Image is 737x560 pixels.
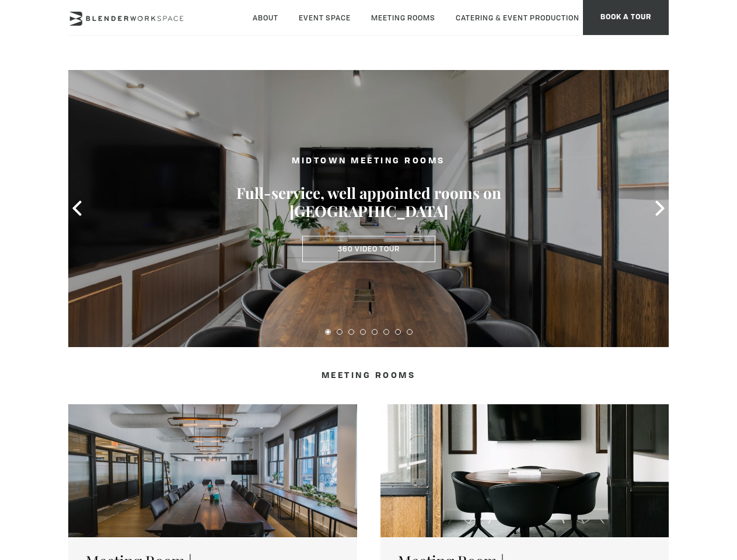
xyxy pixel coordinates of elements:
iframe: Chat Widget [679,504,737,560]
a: 360 Video Tour [302,236,435,262]
h2: MIDTOWN MEETING ROOMS [235,155,503,169]
h4: Meeting Rooms [127,370,610,381]
h3: Full-service, well appointed rooms on [GEOGRAPHIC_DATA] [235,184,503,220]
